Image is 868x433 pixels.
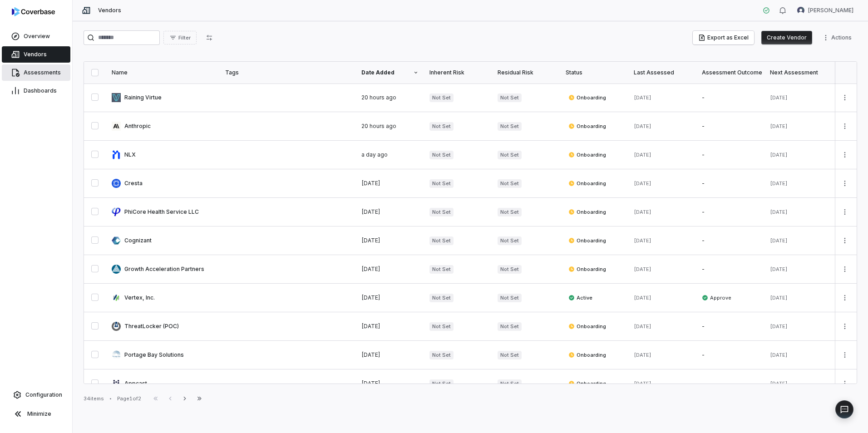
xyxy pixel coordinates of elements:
span: Onboarding [568,208,606,216]
span: [PERSON_NAME] [808,7,853,14]
button: More actions [838,320,852,333]
button: Export as Excel [693,31,754,44]
span: [DATE] [770,295,788,301]
span: [DATE] [770,123,788,129]
button: More actions [838,262,852,276]
button: More actions [819,31,857,44]
span: [DATE] [634,380,651,387]
span: 20 hours ago [361,94,396,101]
span: Dashboards [24,87,57,94]
span: Not Set [429,122,454,131]
div: Last Assessed [634,69,691,76]
span: [DATE] [770,180,788,187]
button: More actions [838,234,852,247]
span: Onboarding [568,180,606,187]
span: Not Set [429,208,454,216]
button: More actions [838,119,852,133]
span: Not Set [429,236,454,245]
div: Inherent Risk [429,69,487,76]
span: Not Set [498,208,522,216]
span: Not Set [429,351,454,359]
span: Not Set [498,122,522,131]
span: [DATE] [634,295,651,301]
img: Luke Taylor avatar [797,7,804,14]
span: [DATE] [770,266,788,272]
div: Residual Risk [498,69,555,76]
td: - [696,226,764,255]
span: [DATE] [361,323,380,330]
td: - [696,369,764,398]
span: [DATE] [634,323,651,330]
div: Date Added [361,69,419,76]
span: Active [568,294,592,301]
button: Luke Taylor avatar[PERSON_NAME] [792,4,859,17]
span: [DATE] [634,94,651,101]
div: Tags [225,69,350,76]
span: [DATE] [361,208,380,215]
span: [DATE] [634,123,651,129]
span: Overview [24,33,50,40]
a: Assessments [2,64,70,81]
span: Not Set [498,322,522,331]
span: Onboarding [568,123,606,130]
span: [DATE] [770,237,788,244]
div: Next Assessment [770,69,827,76]
td: - [696,169,764,198]
button: More actions [838,148,852,162]
span: [DATE] [361,380,380,387]
div: Page 1 of 2 [117,395,141,402]
span: Onboarding [568,94,606,101]
span: Not Set [498,351,522,359]
button: More actions [838,348,852,362]
span: Not Set [498,265,522,274]
span: [DATE] [361,237,380,244]
button: More actions [838,91,852,104]
span: Not Set [498,236,522,245]
button: Create Vendor [761,31,812,44]
span: Not Set [429,179,454,188]
span: Configuration [25,391,62,399]
span: Not Set [498,93,522,102]
button: Filter [163,31,197,44]
span: Filter [178,34,191,41]
span: [DATE] [361,266,380,272]
span: Not Set [429,265,454,274]
button: Minimize [4,405,69,423]
span: a day ago [361,151,388,158]
span: Not Set [429,93,454,102]
td: - [696,341,764,369]
div: Assessment Outcome [702,69,759,76]
span: Vendors [98,7,121,14]
span: [DATE] [361,351,380,358]
span: [DATE] [770,380,788,387]
td: - [696,198,764,226]
span: Not Set [498,294,522,302]
span: [DATE] [770,323,788,330]
div: • [109,395,112,402]
span: Onboarding [568,151,606,158]
div: 34 items [84,395,104,402]
button: More actions [838,291,852,305]
span: [DATE] [361,180,380,187]
span: [DATE] [634,180,651,187]
a: Overview [2,28,70,44]
td: - [696,255,764,284]
span: Vendors [24,51,47,58]
td: - [696,141,764,169]
span: Not Set [498,179,522,188]
span: Not Set [429,379,454,388]
span: Onboarding [568,380,606,387]
span: [DATE] [770,152,788,158]
span: Onboarding [568,351,606,359]
span: [DATE] [361,294,380,301]
td: - [696,312,764,341]
span: Onboarding [568,237,606,244]
span: [DATE] [634,352,651,358]
span: [DATE] [770,352,788,358]
div: Status [566,69,623,76]
span: [DATE] [634,237,651,244]
span: Not Set [498,151,522,159]
span: [DATE] [634,266,651,272]
button: More actions [838,377,852,390]
span: Minimize [27,410,51,418]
